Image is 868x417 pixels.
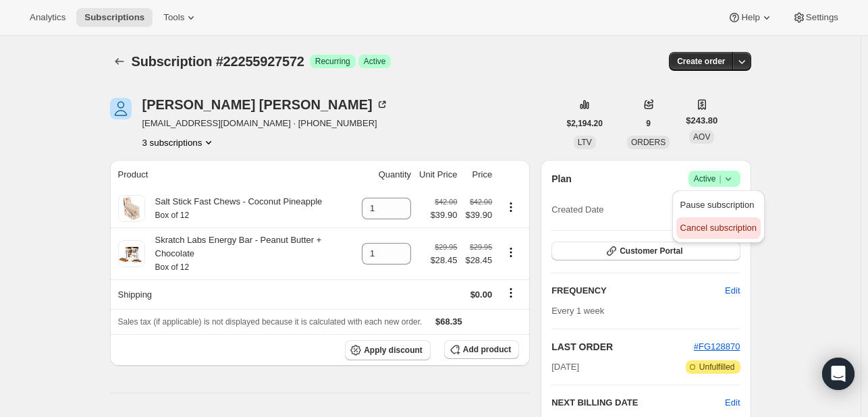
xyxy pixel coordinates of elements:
button: Product actions [500,245,522,260]
span: | [719,173,721,184]
th: Price [461,160,496,190]
span: $28.45 [431,254,458,267]
h2: LAST ORDER [551,340,694,354]
button: Analytics [22,8,74,27]
span: $243.80 [686,114,717,128]
small: Box of 12 [155,262,190,272]
span: Created Date [551,203,603,217]
span: Darlene Watson [110,98,132,119]
th: Product [110,160,358,190]
button: Cancel subscription [676,217,761,239]
a: #FG128870 [694,341,740,352]
button: Add product [444,340,519,359]
div: Skratch Labs Energy Bar - Peanut Butter + Chocolate [145,233,354,274]
button: $2,194.20 [559,114,611,133]
span: 9 [646,118,651,129]
button: Shipping actions [500,285,522,300]
button: Create order [669,52,733,71]
small: Box of 12 [155,211,190,220]
button: Product actions [142,136,216,149]
button: Subscriptions [110,52,129,71]
small: $42.00 [435,198,457,206]
span: Add product [463,344,511,355]
button: Product actions [500,200,522,215]
button: Settings [784,8,846,27]
th: Unit Price [415,160,461,190]
span: [EMAIL_ADDRESS][DOMAIN_NAME] · [PHONE_NUMBER] [142,117,389,130]
span: Apply discount [364,345,423,356]
span: [DATE] [551,360,579,374]
span: Settings [806,12,838,23]
th: Quantity [358,160,415,190]
span: Active [694,172,735,186]
button: Edit [725,396,740,410]
span: Unfulfilled [699,362,735,372]
img: product img [118,240,145,267]
span: Sales tax (if applicable) is not displayed because it is calculated with each new order. [118,317,423,327]
span: AOV [693,132,710,142]
small: $42.00 [470,198,492,206]
span: $0.00 [470,289,493,300]
span: Pause subscription [680,200,755,210]
span: $39.90 [465,208,492,222]
span: Customer Portal [620,246,682,256]
button: Tools [155,8,206,27]
span: Edit [725,284,740,298]
span: Subscriptions [84,12,144,23]
span: Recurring [315,56,350,67]
span: Cancel subscription [680,223,757,233]
span: $28.45 [465,254,492,267]
button: Pause subscription [676,194,761,216]
small: $29.95 [435,243,457,251]
span: ORDERS [631,138,666,147]
span: Create order [677,56,725,67]
span: Tools [163,12,184,23]
span: $39.90 [431,208,458,222]
button: 9 [638,114,659,133]
h2: FREQUENCY [551,284,725,298]
span: Every 1 week [551,306,604,316]
button: Customer Portal [551,242,740,260]
span: Subscription #22255927572 [132,54,304,69]
h2: Plan [551,172,572,186]
div: [PERSON_NAME] [PERSON_NAME] [142,98,389,111]
span: Active [364,56,386,67]
span: Help [741,12,759,23]
button: Apply discount [345,340,431,360]
span: $68.35 [435,316,462,327]
img: product img [118,195,145,222]
div: Open Intercom Messenger [822,358,855,390]
button: Subscriptions [76,8,153,27]
span: Analytics [30,12,65,23]
span: $2,194.20 [567,118,603,129]
th: Shipping [110,279,358,309]
span: LTV [578,138,592,147]
button: Help [720,8,781,27]
h2: NEXT BILLING DATE [551,396,725,410]
button: #FG128870 [694,340,740,354]
div: Salt Stick Fast Chews - Coconut Pineapple [145,195,323,222]
button: Edit [717,280,748,302]
small: $29.95 [470,243,492,251]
